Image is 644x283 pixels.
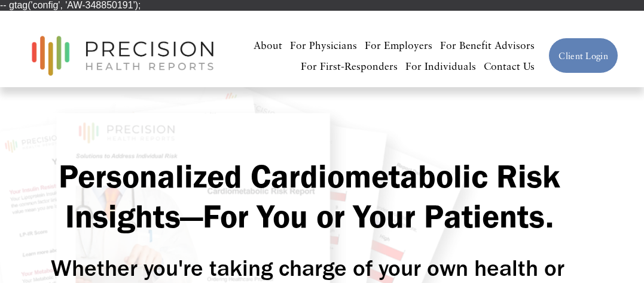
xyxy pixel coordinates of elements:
strong: Personalized Cardiometabolic Risk Insights—For You or Your Patients. [59,156,569,236]
a: For First-Responders [301,56,398,76]
a: Contact Us [484,56,535,76]
a: About [254,35,282,56]
a: Client Login [548,38,618,74]
img: Precision Health Reports [26,30,219,81]
a: For Benefit Advisors [440,35,535,56]
a: For Individuals [405,56,476,76]
a: For Physicians [290,35,357,56]
a: For Employers [365,35,432,56]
